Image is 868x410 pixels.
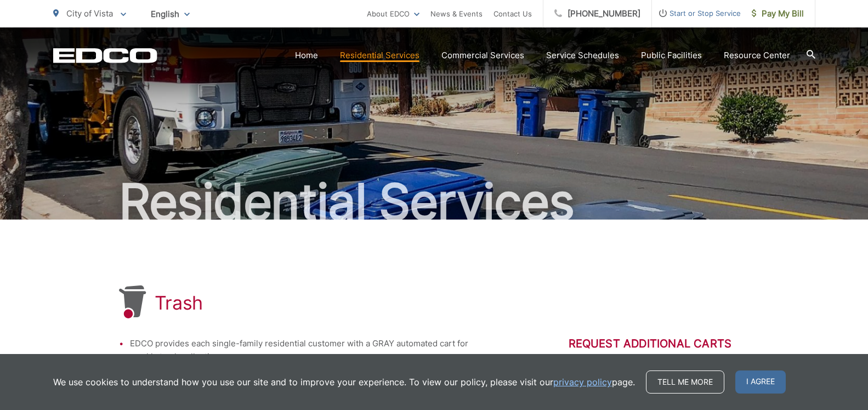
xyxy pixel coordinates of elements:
[724,49,790,62] a: Resource Center
[53,375,635,389] p: We use cookies to understand how you use our site and to improve your experience. To view our pol...
[130,337,481,363] li: EDCO provides each single-family residential customer with a GRAY automated cart for weekly trash...
[340,49,419,62] a: Residential Services
[493,7,532,20] a: Contact Us
[441,49,524,62] a: Commercial Services
[752,7,804,20] span: Pay My Bill
[569,337,750,350] h2: Request Additional Carts
[53,48,157,63] a: EDCD logo. Return to the homepage.
[295,49,318,62] a: Home
[646,370,724,394] a: Tell me more
[143,4,198,24] span: English
[641,49,702,62] a: Public Facilities
[430,7,483,20] a: News & Events
[155,292,203,314] h1: Trash
[53,175,815,229] h2: Residential Services
[553,375,612,389] a: privacy policy
[367,7,419,20] a: About EDCO
[735,370,786,394] span: I agree
[66,8,113,19] span: City of Vista
[546,49,619,62] a: Service Schedules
